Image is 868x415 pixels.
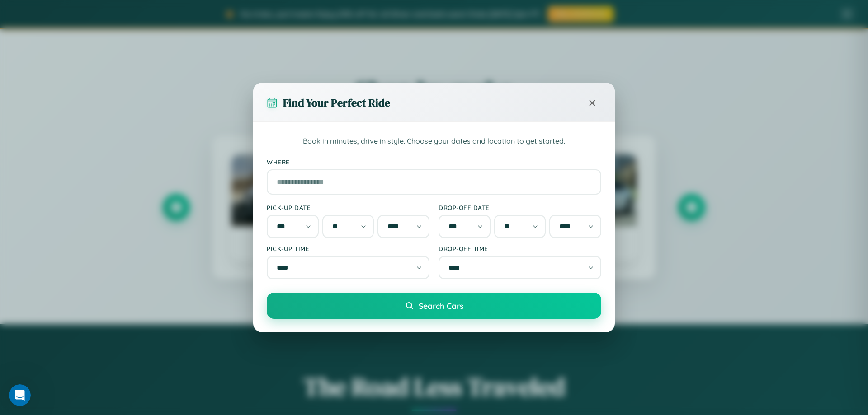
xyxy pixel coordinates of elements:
label: Pick-up Time [267,245,429,252]
p: Book in minutes, drive in style. Choose your dates and location to get started. [267,135,601,147]
label: Where [267,158,601,166]
label: Pick-up Date [267,204,429,211]
label: Drop-off Time [439,245,601,252]
span: Search Cars [419,301,463,311]
button: Search Cars [267,293,601,319]
label: Drop-off Date [439,204,601,211]
h3: Find Your Perfect Ride [283,95,390,110]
